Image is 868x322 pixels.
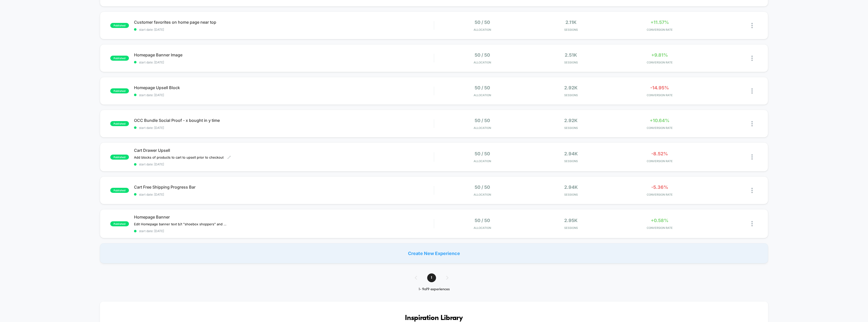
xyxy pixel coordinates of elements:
[110,121,129,126] span: published
[564,118,578,123] span: 2.92k
[134,85,434,90] span: Homepage Upsell Block
[475,85,490,90] span: 50 / 50
[616,226,702,230] span: CONVERSION RATE
[110,56,129,61] span: published
[134,222,228,226] span: Edit Homepage banner text b/t "shoebox shoppers" and "ministry shoppers"
[110,221,129,226] span: published
[474,126,491,130] span: Allocation
[110,188,129,193] span: published
[751,121,753,126] img: close
[134,60,434,64] span: start date: [DATE]
[650,118,669,123] span: +10.64%
[564,185,578,190] span: 2.94k
[475,151,490,156] span: 50 / 50
[134,118,434,123] span: OCC Bundle Social Proof - x bought in y time
[651,52,668,58] span: +9.81%
[134,162,434,166] span: start date: [DATE]
[528,93,614,97] span: Sessions
[427,273,436,282] span: 1
[651,151,668,156] span: -8.52%
[528,126,614,130] span: Sessions
[650,20,669,25] span: +11.57%
[134,126,434,130] span: start date: [DATE]
[751,154,753,160] img: close
[474,61,491,64] span: Allocation
[751,56,753,61] img: close
[528,159,614,163] span: Sessions
[616,28,702,31] span: CONVERSION RATE
[474,93,491,97] span: Allocation
[651,185,668,190] span: -5.36%
[474,28,491,31] span: Allocation
[134,52,434,57] span: Homepage Banner Image
[751,221,753,226] img: close
[474,226,491,230] span: Allocation
[134,93,434,97] span: start date: [DATE]
[134,148,434,153] span: Cart Drawer Upsell
[564,218,578,223] span: 2.95k
[475,185,490,190] span: 50 / 50
[564,85,578,90] span: 2.92k
[616,61,702,64] span: CONVERSION RATE
[134,155,224,159] span: Add blocks of products to cart to upsell prior to checkout
[616,126,702,130] span: CONVERSION RATE
[134,214,434,220] span: Homepage Banner
[134,185,434,190] span: Cart Free Shipping Progress Bar
[475,20,490,25] span: 50 / 50
[528,28,614,31] span: Sessions
[565,20,577,25] span: 2.11k
[616,93,702,97] span: CONVERSION RATE
[134,28,434,31] span: start date: [DATE]
[474,193,491,196] span: Allocation
[475,118,490,123] span: 50 / 50
[475,52,490,58] span: 50 / 50
[110,155,129,160] span: published
[410,287,458,292] div: 1 - 9 of 9 experiences
[616,193,702,196] span: CONVERSION RATE
[475,218,490,223] span: 50 / 50
[134,229,434,233] span: start date: [DATE]
[100,243,768,263] div: Create New Experience
[564,151,578,156] span: 2.94k
[528,226,614,230] span: Sessions
[110,23,129,28] span: published
[751,23,753,28] img: close
[134,193,434,196] span: start date: [DATE]
[616,159,702,163] span: CONVERSION RATE
[528,61,614,64] span: Sessions
[650,85,669,90] span: -14.95%
[751,88,753,94] img: close
[751,188,753,193] img: close
[474,159,491,163] span: Allocation
[565,52,577,58] span: 2.51k
[134,20,434,25] span: Customer favorites on home page near top
[110,88,129,93] span: published
[528,193,614,196] span: Sessions
[651,218,668,223] span: +0.58%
